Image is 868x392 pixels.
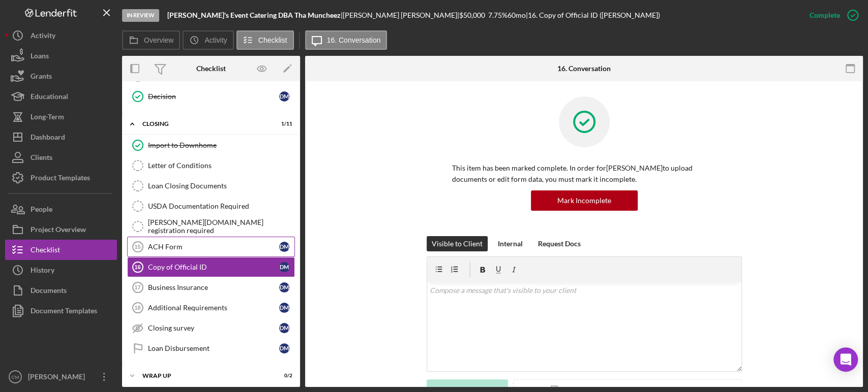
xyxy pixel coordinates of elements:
[427,236,488,251] button: Visible to Client
[148,324,279,332] div: Closing survey
[148,161,294,170] div: Letter of Conditions
[134,264,140,270] tspan: 16
[31,46,49,69] div: Loans
[31,127,65,150] div: Dashboard
[127,86,295,107] a: DecisionDM
[148,344,279,352] div: Loan Disbursement
[31,86,68,109] div: Educational
[167,11,343,19] div: |
[279,323,289,333] div: D M
[452,162,716,185] p: This item has been marked complete. In order for [PERSON_NAME] to upload documents or edit form d...
[279,242,289,252] div: D M
[127,257,295,277] a: 16Copy of Official IDDM
[5,66,117,86] button: Grants
[531,190,638,211] button: Mark Incomplete
[148,304,279,312] div: Additional Requirements
[148,263,279,271] div: Copy of Official ID
[31,66,52,89] div: Grants
[327,36,381,44] label: 16. Conversation
[236,30,294,50] button: Checklist
[148,202,294,210] div: USDA Documentation Required
[459,11,485,19] span: $50,000
[279,303,289,313] div: D M
[279,91,289,102] div: D M
[279,262,289,272] div: D M
[127,196,295,216] a: USDA Documentation Required
[127,135,295,155] a: Import to Downhome
[5,240,117,260] a: Checklist
[5,25,117,46] button: Activity
[5,46,117,66] button: Loans
[31,199,52,222] div: People
[507,11,526,19] div: 60 mo
[343,11,459,19] div: [PERSON_NAME] [PERSON_NAME] |
[258,36,287,44] label: Checklist
[833,347,858,372] div: Open Intercom Messenger
[488,11,507,19] div: 7.75 %
[148,243,279,251] div: ACH Form
[5,367,117,387] button: CM[PERSON_NAME]
[5,168,117,188] button: Product Templates
[5,219,117,240] a: Project Overview
[183,30,233,50] button: Activity
[498,236,523,251] div: Internal
[5,107,117,127] button: Long-Term
[148,92,279,101] div: Decision
[134,305,140,311] tspan: 18
[274,121,292,127] div: 1 / 11
[122,9,159,22] div: In Review
[31,240,60,263] div: Checklist
[196,64,226,73] div: Checklist
[127,318,295,338] a: Closing surveyDM
[5,280,117,301] button: Documents
[148,218,294,235] div: [PERSON_NAME][DOMAIN_NAME] registration required
[148,182,294,190] div: Loan Closing Documents
[31,301,97,323] div: Document Templates
[493,236,528,251] button: Internal
[122,30,180,50] button: Overview
[538,236,581,251] div: Request Docs
[31,25,55,48] div: Activity
[142,121,267,127] div: CLOSING
[5,301,117,321] a: Document Templates
[148,141,294,149] div: Import to Downhome
[799,5,863,25] button: Complete
[5,147,117,168] a: Clients
[25,367,92,389] div: [PERSON_NAME]
[5,199,117,219] button: People
[305,30,387,50] button: 16. Conversation
[5,86,117,107] button: Educational
[127,237,295,257] a: 15ACH FormDM
[142,373,267,379] div: WRAP UP
[127,216,295,237] a: [PERSON_NAME][DOMAIN_NAME] registration required
[144,36,173,44] label: Overview
[557,190,611,211] div: Mark Incomplete
[31,168,90,190] div: Product Templates
[134,284,140,290] tspan: 17
[279,282,289,292] div: D M
[557,64,611,73] div: 16. Conversation
[148,283,279,291] div: Business Insurance
[127,338,295,358] a: Loan DisbursementDM
[31,219,86,242] div: Project Overview
[127,298,295,318] a: 18Additional RequirementsDM
[127,155,295,176] a: Letter of Conditions
[5,127,117,147] button: Dashboard
[12,374,19,380] text: CM
[274,373,292,379] div: 0 / 2
[204,36,227,44] label: Activity
[5,260,117,280] button: History
[127,277,295,298] a: 17Business InsuranceDM
[31,280,67,303] div: Documents
[810,5,840,25] div: Complete
[31,147,52,170] div: Clients
[134,244,140,250] tspan: 15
